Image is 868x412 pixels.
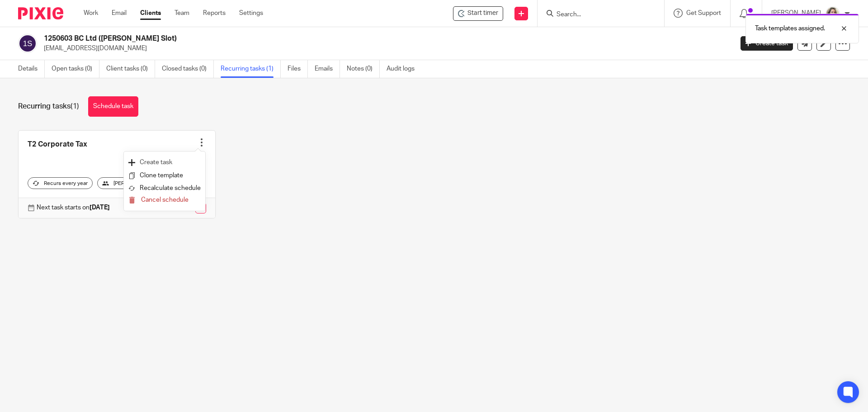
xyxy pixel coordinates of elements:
button: Cancel schedule [128,194,201,206]
a: Settings [239,9,263,18]
a: Emails [315,60,340,78]
a: Audit logs [387,60,421,78]
a: Closed tasks (0) [162,60,214,78]
span: Cancel schedule [141,197,189,203]
div: Recurs every year [28,177,93,189]
button: Recalculate schedule [128,183,201,194]
a: Client tasks (0) [106,60,155,78]
a: Reports [203,9,226,18]
img: svg%3E [18,34,37,53]
a: Create task [128,156,201,169]
p: Next task starts on [37,203,110,212]
img: Pixie [18,7,63,19]
a: Files [288,60,308,78]
h2: 1250603 BC Ltd ([PERSON_NAME] Slot) [44,34,590,43]
p: [EMAIL_ADDRESS][DOMAIN_NAME] [44,44,727,53]
a: Schedule task [88,96,138,117]
a: Notes (0) [347,60,380,78]
a: Open tasks (0) [52,60,99,78]
a: Create task [741,36,793,51]
div: [PERSON_NAME] [97,177,160,189]
div: 1250603 BC Ltd (Tim Slot) [453,6,503,21]
p: Task templates assigned. [755,24,825,33]
a: Details [18,60,45,78]
a: Clients [140,9,161,18]
span: (1) [71,103,79,110]
a: Recurring tasks (1) [221,60,281,78]
img: IMG_7896.JPG [826,6,840,21]
h1: Recurring tasks [18,102,79,111]
strong: [DATE] [90,204,110,211]
a: Email [112,9,127,18]
a: Team [175,9,189,18]
a: Clone template [128,169,201,182]
a: Work [84,9,98,18]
